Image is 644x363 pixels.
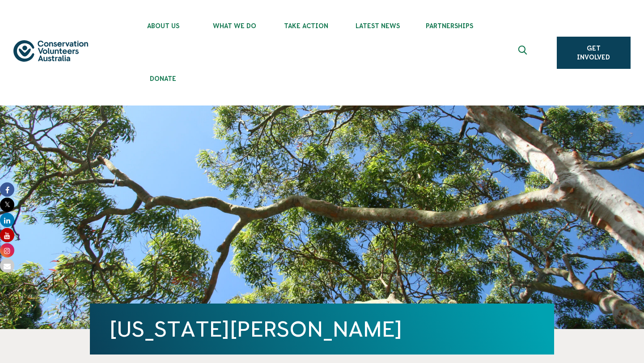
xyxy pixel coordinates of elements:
span: Expand search box [518,46,529,60]
span: Latest News [342,22,414,30]
button: Expand search box Close search box [513,42,534,63]
span: About Us [127,22,199,30]
img: logo.svg [13,40,88,62]
a: Get Involved [557,37,631,69]
span: Take Action [271,22,342,30]
span: Donate [127,75,199,82]
h1: [US_STATE][PERSON_NAME] [110,317,534,341]
span: What We Do [199,22,271,30]
span: Partnerships [414,22,485,30]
